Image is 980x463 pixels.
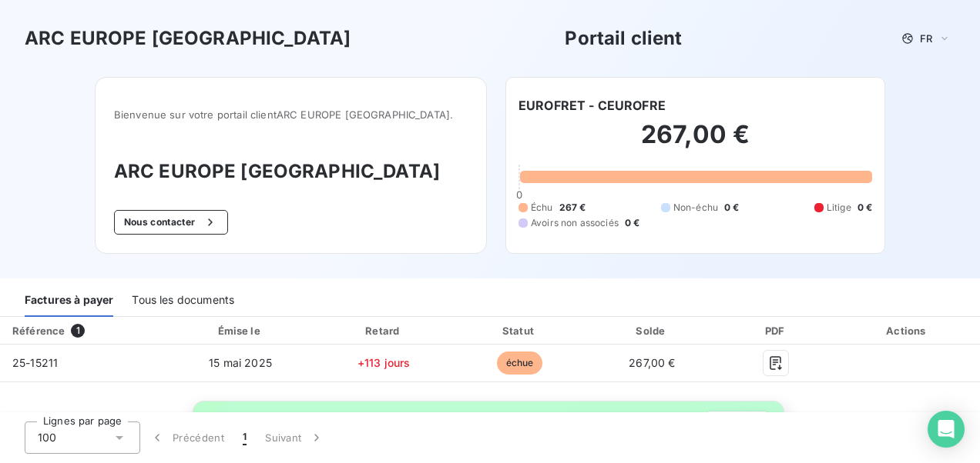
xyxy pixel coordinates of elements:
[519,119,872,165] h2: 267,00 €
[357,356,411,369] span: +113 jours
[25,285,113,317] div: Factures à payer
[928,411,965,448] div: Open Intercom Messenger
[132,285,234,317] div: Tous les documents
[497,351,543,375] span: échue
[838,323,977,338] div: Actions
[209,356,272,369] span: 15 mai 2025
[114,158,468,185] h3: ARC EUROPE [GEOGRAPHIC_DATA]
[827,201,851,215] span: Litige
[857,201,872,215] span: 0 €
[38,430,56,445] span: 100
[516,188,522,201] span: 0
[519,96,666,115] h6: EUROFRET - CEUROFRE
[256,421,334,454] button: Suivant
[565,25,682,52] h3: Portail client
[243,430,247,445] span: 1
[12,325,65,337] div: Référence
[920,32,932,45] span: FR
[114,108,468,121] span: Bienvenue sur votre portail client ARC EUROPE [GEOGRAPHIC_DATA] .
[531,216,619,230] span: Avoirs non associés
[531,201,553,215] span: Échu
[71,324,85,338] span: 1
[673,201,718,215] span: Non-échu
[589,323,714,338] div: Solde
[12,356,58,369] span: 25-15211
[455,323,583,338] div: Statut
[114,210,228,235] button: Nous contacter
[169,323,312,338] div: Émise le
[724,201,739,215] span: 0 €
[559,201,586,215] span: 267 €
[318,323,449,338] div: Retard
[233,421,256,454] button: 1
[625,216,639,230] span: 0 €
[720,323,832,338] div: PDF
[25,25,351,52] h3: ARC EUROPE [GEOGRAPHIC_DATA]
[140,421,233,454] button: Précédent
[629,356,675,369] span: 267,00 €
